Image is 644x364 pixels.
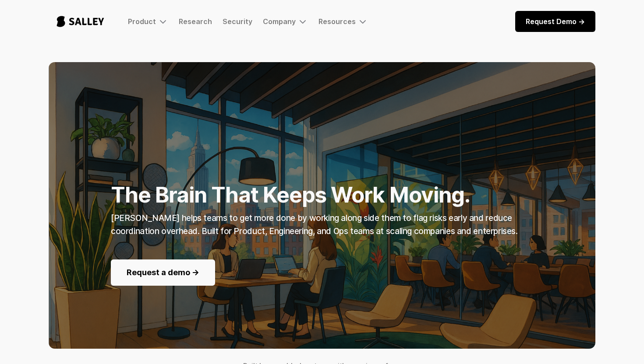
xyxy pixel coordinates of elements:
a: Security [223,17,252,26]
div: Company [263,16,308,27]
div: Resources [318,17,356,26]
div: Company [263,17,296,26]
a: home [49,7,112,36]
a: Request Demo -> [515,11,595,32]
div: Product [128,17,156,26]
strong: The Brain That Keeps Work Moving. [111,182,470,208]
div: Resources [318,16,368,27]
a: Request a demo -> [111,259,215,286]
strong: [PERSON_NAME] helps teams to get more done by working along side them to flag risks early and red... [111,213,518,236]
div: Product [128,16,168,27]
a: Research [179,17,212,26]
